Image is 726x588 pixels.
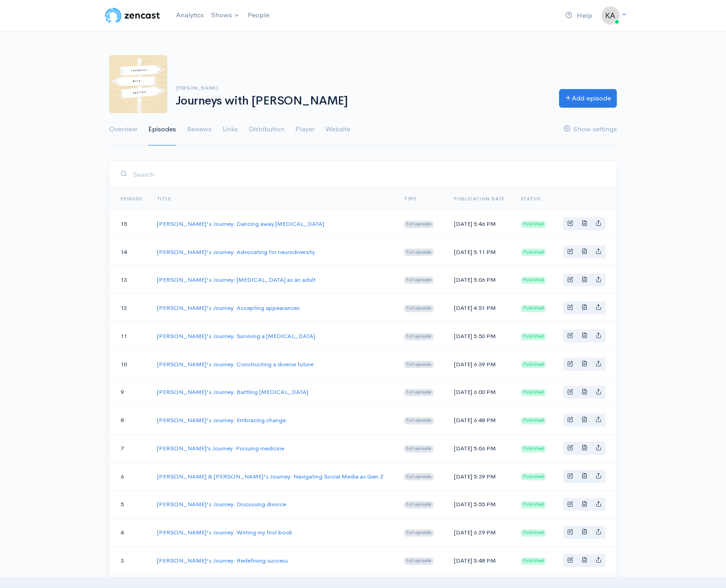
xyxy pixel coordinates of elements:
[563,274,605,287] div: Basic example
[454,196,504,202] a: Publication date
[110,490,150,518] td: 5
[521,196,540,202] span: Status
[567,220,573,226] span: Edit episode
[563,554,605,567] div: Basic example
[157,416,286,424] a: [PERSON_NAME]'s Journey: Embracing change
[521,417,546,424] span: Published
[404,277,434,284] span: Full episode
[521,389,546,396] span: Published
[447,462,513,490] td: [DATE] 5:39 PM
[591,386,605,399] a: Share episode
[521,333,546,340] span: Published
[148,113,176,146] a: Episodes
[157,360,313,368] a: [PERSON_NAME]'s Journey: Constructing a diverse future
[404,249,434,256] span: Full episode
[563,217,605,230] div: Basic example
[157,444,284,452] a: [PERSON_NAME]’s Journey: Pursuing medicine
[172,5,207,25] a: Analytics
[109,113,137,146] a: Overview
[591,301,605,314] a: Share episode
[581,276,587,282] span: Episode transcription
[157,220,324,228] a: [PERSON_NAME]'s Journey: Dancing away [MEDICAL_DATA]
[110,266,150,294] td: 13
[447,266,513,294] td: [DATE] 5:06 PM
[581,557,587,563] span: Episode transcription
[591,245,605,259] a: Share episode
[404,196,417,202] a: Type
[564,113,617,146] a: Show settings
[563,470,605,483] div: Basic example
[581,528,587,534] span: Episode transcription
[404,501,434,508] span: Full episode
[447,490,513,518] td: [DATE] 5:55 PM
[249,113,284,146] a: Distribution
[601,6,620,25] img: ...
[157,528,292,536] a: [PERSON_NAME]'s Journey: Writing my first book
[521,529,546,537] span: Published
[567,304,573,310] span: Edit episode
[591,498,605,511] a: Share episode
[521,249,546,256] span: Published
[404,473,434,480] span: Full episode
[447,294,513,322] td: [DATE] 4:51 PM
[521,305,546,312] span: Published
[581,304,587,310] span: Episode transcription
[176,95,548,108] h1: Journeys with [PERSON_NAME]
[447,518,513,547] td: [DATE] 6:29 PM
[581,389,587,394] span: Episode transcription
[521,445,546,453] span: Published
[110,378,150,406] td: 9
[157,276,316,284] a: [PERSON_NAME]'s Journey: [MEDICAL_DATA] as an adult
[447,210,513,238] td: [DATE] 5:46 PM
[581,444,587,450] span: Episode transcription
[581,220,587,226] span: Episode transcription
[157,500,286,508] a: [PERSON_NAME]'s Journey: Discussing divorce
[447,406,513,434] td: [DATE] 6:48 PM
[121,196,142,202] a: Episode
[447,378,513,406] td: [DATE] 6:00 PM
[187,113,212,146] a: Reviews
[581,332,587,338] span: Episode transcription
[244,5,273,25] a: People
[404,389,434,396] span: Full episode
[157,332,315,340] a: [PERSON_NAME]'s Journey: Surviving a [MEDICAL_DATA]
[110,462,150,490] td: 6
[447,350,513,378] td: [DATE] 6:39 PM
[110,434,150,463] td: 7
[521,221,546,228] span: Published
[521,361,546,368] span: Published
[567,444,573,450] span: Edit episode
[157,473,383,480] a: [PERSON_NAME] & [PERSON_NAME]'s Journey: Navigating Social Media as Gen Z
[404,445,434,453] span: Full episode
[157,248,315,256] a: [PERSON_NAME]'s Journey: Advocating for neurodiversity
[521,277,546,284] span: Published
[521,558,546,565] span: Published
[110,547,150,575] td: 3
[581,360,587,366] span: Episode transcription
[207,5,244,25] a: Shows
[447,547,513,575] td: [DATE] 5:48 PM
[591,470,605,483] a: Share episode
[110,350,150,378] td: 10
[563,329,605,343] div: Basic example
[567,557,573,563] span: Edit episode
[581,501,587,507] span: Episode transcription
[591,442,605,455] a: Share episode
[581,248,587,254] span: Episode transcription
[563,358,605,371] div: Basic example
[563,414,605,427] div: Basic example
[591,329,605,343] a: Share episode
[176,85,548,90] h6: [PERSON_NAME]
[581,473,587,478] span: Episode transcription
[222,113,238,146] a: Links
[404,221,434,228] span: Full episode
[110,294,150,322] td: 12
[157,196,171,202] a: Title
[567,473,573,478] span: Edit episode
[447,238,513,266] td: [DATE] 5:11 PM
[563,498,605,511] div: Basic example
[591,217,605,230] a: Share episode
[157,557,288,564] a: [PERSON_NAME]'s Journey: Redefining success
[404,417,434,424] span: Full episode
[559,89,617,108] a: Add episode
